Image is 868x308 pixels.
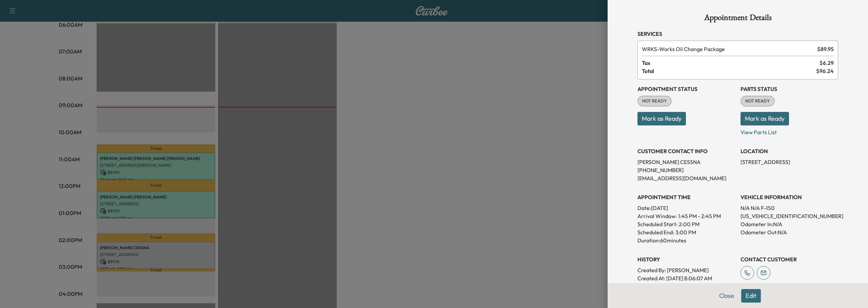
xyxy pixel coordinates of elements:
[741,98,774,104] span: NOT READY
[741,125,838,136] p: View Parts List
[637,166,735,174] p: [PHONE_NUMBER]
[637,212,735,220] p: Arrival Window:
[642,59,820,67] span: Tax
[637,274,735,282] p: Created At : [DATE] 8:06:07 AM
[637,255,735,263] h3: History
[637,228,674,236] p: Scheduled End:
[741,289,761,303] button: Edit
[679,220,699,228] p: 2:00 PM
[741,147,838,155] h3: LOCATION
[637,236,735,244] p: Duration: 60 minutes
[741,228,838,236] p: Odometer Out: N/A
[741,193,838,201] h3: VEHICLE INFORMATION
[741,220,838,228] p: Odometer In: N/A
[637,14,838,24] h1: Appointment Details
[637,220,677,228] p: Scheduled Start:
[637,158,735,166] p: [PERSON_NAME] CESSNA
[637,112,686,125] button: Mark as Ready
[741,255,838,263] h3: CONTACT CUSTOMER
[642,45,814,53] span: Works Oil Change Package
[675,228,696,236] p: 3:00 PM
[637,147,735,155] h3: CUSTOMER CONTACT INFO
[715,289,738,303] button: Close
[817,45,834,53] span: $ 89.95
[678,212,721,220] span: 1:45 PM - 2:45 PM
[637,85,735,93] h3: Appointment Status
[642,67,816,75] span: Total
[637,193,735,201] h3: APPOINTMENT TIME
[741,85,838,93] h3: Parts Status
[638,98,671,104] span: NOT READY
[637,30,838,38] h3: Services
[741,112,789,125] button: Mark as Ready
[741,158,838,166] p: [STREET_ADDRESS]
[816,67,834,75] span: $ 96.24
[637,282,735,290] p: Modified By : [PERSON_NAME]
[637,204,735,212] p: Date: [DATE]
[637,266,735,274] p: Created By : [PERSON_NAME]
[741,204,838,212] p: N/A N/A F-150
[820,59,834,67] span: $ 6.29
[741,212,838,220] p: [US_VEHICLE_IDENTIFICATION_NUMBER]
[637,174,735,182] p: [EMAIL_ADDRESS][DOMAIN_NAME]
